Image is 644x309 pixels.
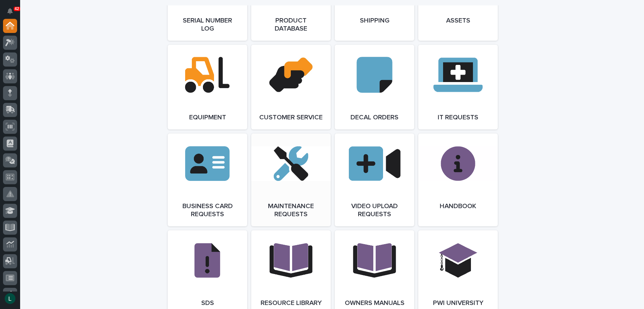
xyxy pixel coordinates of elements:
a: Business Card Requests [168,133,247,226]
button: Notifications [3,4,17,18]
a: IT Requests [418,45,498,129]
p: 42 [15,6,19,11]
a: Video Upload Requests [335,133,414,226]
a: Equipment [168,45,247,129]
button: users-avatar [3,292,17,306]
a: Handbook [418,133,498,226]
a: Maintenance Requests [251,133,331,226]
div: Notifications42 [8,8,17,19]
a: Decal Orders [335,45,414,129]
a: Customer Service [251,45,331,129]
